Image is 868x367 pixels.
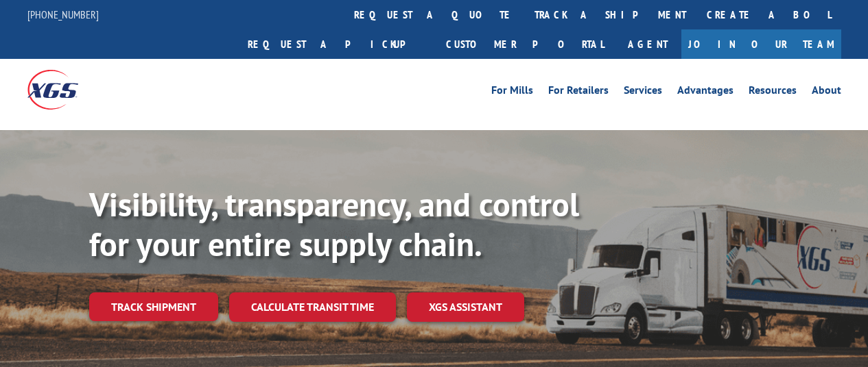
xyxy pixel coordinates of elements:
a: [PHONE_NUMBER] [27,8,99,21]
a: About [812,85,841,100]
a: For Mills [491,85,533,100]
a: Calculate transit time [229,292,396,322]
a: Resources [749,85,797,100]
a: Join Our Team [681,29,841,59]
a: Agent [614,29,681,59]
a: Request a pickup [237,29,436,59]
a: Track shipment [89,292,218,321]
a: For Retailers [548,85,609,100]
a: Advantages [677,85,734,100]
b: Visibility, transparency, and control for your entire supply chain. [89,183,579,265]
a: Services [624,85,662,100]
a: Customer Portal [436,29,614,59]
a: XGS ASSISTANT [407,292,524,322]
